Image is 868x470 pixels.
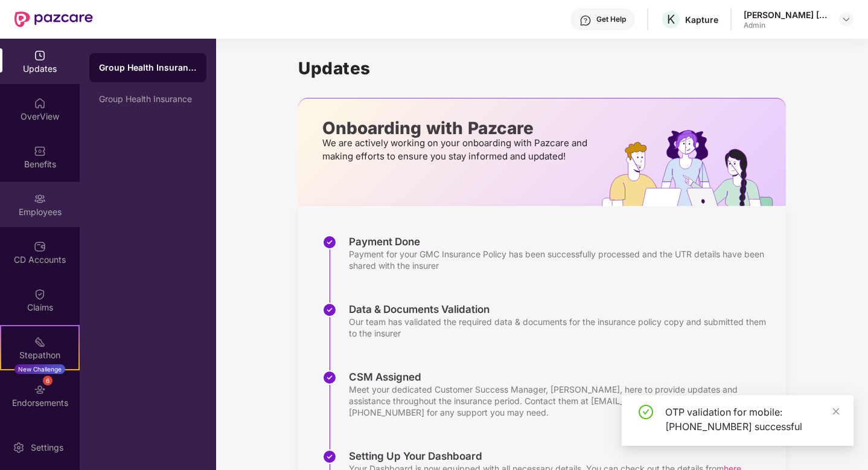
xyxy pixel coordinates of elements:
[349,449,741,463] div: Setting Up Your Dashboard
[579,14,592,27] img: svg+xml;base64,PHN2ZyBpZD0iSGVscC0zMngzMiIgeG1sbnM9Imh0dHA6Ly93d3cudzMub3JnLzIwMDAvc3ZnIiB3aWR0aD...
[602,130,786,206] img: hrOnboarding
[27,442,67,454] div: Settings
[744,21,828,30] div: Admin
[349,303,774,316] div: Data & Documents Validation
[685,14,718,25] div: Kapture
[322,449,337,464] img: svg+xml;base64,PHN2ZyBpZD0iU3RlcC1Eb25lLTMyeDMyIiB4bWxucz0iaHR0cDovL3d3dy53My5vcmcvMjAwMC9zdmciIH...
[34,384,46,396] img: svg+xml;base64,PHN2ZyBpZD0iRW5kb3JzZW1lbnRzIiB4bWxucz0iaHR0cDovL3d3dy53My5vcmcvMjAwMC9zdmciIHdpZH...
[322,370,337,385] img: svg+xml;base64,PHN2ZyBpZD0iU3RlcC1Eb25lLTMyeDMyIiB4bWxucz0iaHR0cDovL3d3dy53My5vcmcvMjAwMC9zdmciIH...
[322,123,591,134] p: Onboarding with Pazcare
[34,97,46,109] img: svg+xml;base64,PHN2ZyBpZD0iSG9tZSIgeG1sbnM9Imh0dHA6Ly93d3cudzMub3JnLzIwMDAvc3ZnIiB3aWR0aD0iMjAiIG...
[596,14,626,24] div: Get Help
[349,384,774,418] div: Meet your dedicated Customer Success Manager, [PERSON_NAME], here to provide updates and assistan...
[34,288,46,300] img: svg+xml;base64,PHN2ZyBpZD0iQ2xhaW0iIHhtbG5zPSJodHRwOi8vd3d3LnczLm9yZy8yMDAwL3N2ZyIgd2lkdGg9IjIwIi...
[349,248,774,271] div: Payment for your GMC Insurance Policy has been successfully processed and the UTR details have be...
[34,50,46,62] img: svg+xml;base64,PHN2ZyBpZD0iVXBkYXRlZCIgeG1sbnM9Imh0dHA6Ly93d3cudzMub3JnLzIwMDAvc3ZnIiB3aWR0aD0iMj...
[14,11,93,27] img: New Pazcare Logo
[34,145,46,157] img: svg+xml;base64,PHN2ZyBpZD0iQmVuZWZpdHMiIHhtbG5zPSJodHRwOi8vd3d3LnczLm9yZy8yMDAwL3N2ZyIgd2lkdGg9Ij...
[34,193,46,205] img: svg+xml;base64,PHN2ZyBpZD0iRW1wbG95ZWVzIiB4bWxucz0iaHR0cDovL3d3dy53My5vcmcvMjAwMC9zdmciIHdpZHRoPS...
[13,442,25,454] img: svg+xml;base64,PHN2ZyBpZD0iU2V0dGluZy0yMHgyMCIgeG1sbnM9Imh0dHA6Ly93d3cudzMub3JnLzIwMDAvc3ZnIiB3aW...
[667,12,675,27] span: K
[832,407,840,416] span: close
[841,14,851,24] img: svg+xml;base64,PHN2ZyBpZD0iRHJvcGRvd24tMzJ4MzIiIHhtbG5zPSJodHRwOi8vd3d3LnczLm9yZy8yMDAwL3N2ZyIgd2...
[43,376,53,385] div: 6
[349,316,774,339] div: Our team has validated the required data & documents for the insurance policy copy and submitted ...
[322,303,337,317] img: svg+xml;base64,PHN2ZyBpZD0iU3RlcC1Eb25lLTMyeDMyIiB4bWxucz0iaHR0cDovL3d3dy53My5vcmcvMjAwMC9zdmciIH...
[1,349,78,361] div: Stepathon
[349,235,774,248] div: Payment Done
[322,137,591,163] p: We are actively working on your onboarding with Pazcare and making efforts to ensure you stay inf...
[34,336,46,348] img: svg+xml;base64,PHN2ZyB4bWxucz0iaHR0cDovL3d3dy53My5vcmcvMjAwMC9zdmciIHdpZHRoPSIyMSIgaGVpZ2h0PSIyMC...
[99,94,197,104] div: Group Health Insurance
[34,240,46,253] img: svg+xml;base64,PHN2ZyBpZD0iQ0RfQWNjb3VudHMiIGRhdGEtbmFtZT0iQ0QgQWNjb3VudHMiIHhtbG5zPSJodHRwOi8vd3...
[298,58,786,79] h1: Updates
[14,364,65,374] div: New Challenge
[665,405,839,434] div: OTP validation for mobile: [PHONE_NUMBER] successful
[322,235,337,249] img: svg+xml;base64,PHN2ZyBpZD0iU3RlcC1Eb25lLTMyeDMyIiB4bWxucz0iaHR0cDovL3d3dy53My5vcmcvMjAwMC9zdmciIH...
[639,405,653,419] span: check-circle
[744,9,828,21] div: [PERSON_NAME] [PERSON_NAME]
[99,62,197,74] div: Group Health Insurance
[349,370,774,384] div: CSM Assigned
